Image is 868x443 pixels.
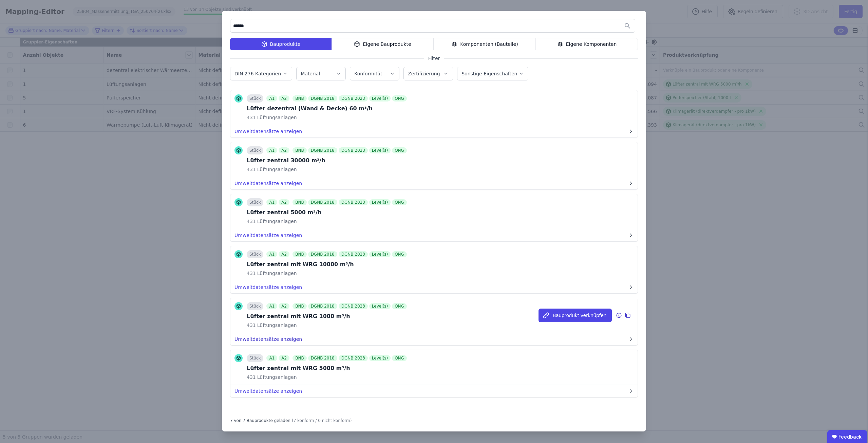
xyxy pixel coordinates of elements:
[339,303,368,309] div: DGNB 2023
[354,71,383,76] label: Konformität
[292,415,352,423] div: (7 konform / 0 nicht konform)
[266,147,277,153] div: A1
[247,146,263,154] div: Stück
[247,354,263,362] div: Stück
[308,95,337,101] div: DGNB 2018
[266,303,277,309] div: A1
[230,177,638,189] button: Umweltdatensätze anzeigen
[247,260,408,269] div: Lüfter zentral mit WRG 10000 m³/h
[230,38,332,50] div: Bauprodukte
[279,147,289,153] div: A2
[230,415,290,423] div: 7 von 7 Bauprodukte geladen
[266,95,277,101] div: A1
[247,166,256,173] span: 431
[392,251,407,257] div: QNG
[339,199,368,205] div: DGNB 2023
[392,95,407,101] div: QNG
[297,67,345,80] button: Material
[256,322,297,329] span: Lüftungsanlagen
[247,250,263,258] div: Stück
[279,355,289,361] div: A2
[247,198,263,206] div: Stück
[408,71,441,76] label: Zertifizierung
[339,147,368,153] div: DGNB 2023
[308,147,337,153] div: DGNB 2018
[293,95,306,101] div: BNB
[279,95,289,101] div: A2
[256,166,297,173] span: Lüftungsanlagen
[247,302,263,310] div: Stück
[247,156,408,165] div: Lüfter zentral 30000 m³/h
[392,147,407,153] div: QNG
[392,303,407,309] div: QNG
[247,105,408,113] div: Lüfter dezentral (Wand & Decke) 60 m³/h
[369,303,391,309] div: Level(s)
[369,199,391,205] div: Level(s)
[256,218,297,225] span: Lüftungsanlagen
[234,71,282,76] label: DIN 276 Kategorien
[369,147,391,153] div: Level(s)
[350,67,399,80] button: Konformität
[293,147,306,153] div: BNB
[461,71,518,76] label: Sonstige Eigenschaften
[230,229,638,241] button: Umweltdatensätze anzeigen
[301,71,321,76] label: Material
[308,303,337,309] div: DGNB 2018
[247,322,256,329] span: 431
[308,355,337,361] div: DGNB 2018
[247,364,408,372] div: Lüfter zentral mit WRG 5000 m³/h
[369,251,391,257] div: Level(s)
[279,251,289,257] div: A2
[266,251,277,257] div: A1
[539,309,612,322] button: Bauprodukt verknüpfen
[230,385,638,397] button: Umweltdatensätze anzeigen
[230,281,638,293] button: Umweltdatensätze anzeigen
[424,55,444,62] span: Filter
[247,270,256,277] span: 431
[308,199,337,205] div: DGNB 2018
[256,374,297,381] span: Lüftungsanlagen
[266,355,277,361] div: A1
[457,67,528,80] button: Sonstige Eigenschaften
[293,199,306,205] div: BNB
[230,333,638,345] button: Umweltdatensätze anzeigen
[256,114,297,121] span: Lüftungsanlagen
[230,125,638,137] button: Umweltdatensätze anzeigen
[369,355,391,361] div: Level(s)
[256,270,297,277] span: Lüftungsanlagen
[392,199,407,205] div: QNG
[247,114,256,121] span: 431
[293,355,306,361] div: BNB
[279,303,289,309] div: A2
[404,67,453,80] button: Zertifizierung
[308,251,337,257] div: DGNB 2018
[339,95,368,101] div: DGNB 2023
[279,199,289,205] div: A2
[293,251,306,257] div: BNB
[266,199,277,205] div: A1
[339,355,368,361] div: DGNB 2023
[247,208,408,217] div: Lüfter zentral 5000 m³/h
[392,355,407,361] div: QNG
[247,218,256,225] span: 431
[434,38,536,50] div: Komponenten (Bauteile)
[247,94,263,103] div: Stück
[247,374,256,381] span: 431
[536,38,638,50] div: Eigene Komponenten
[247,312,408,320] div: Lüfter zentral mit WRG 1000 m³/h
[293,303,306,309] div: BNB
[332,38,434,50] div: Eigene Bauprodukte
[369,95,391,101] div: Level(s)
[339,251,368,257] div: DGNB 2023
[230,67,292,80] button: DIN 276 Kategorien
